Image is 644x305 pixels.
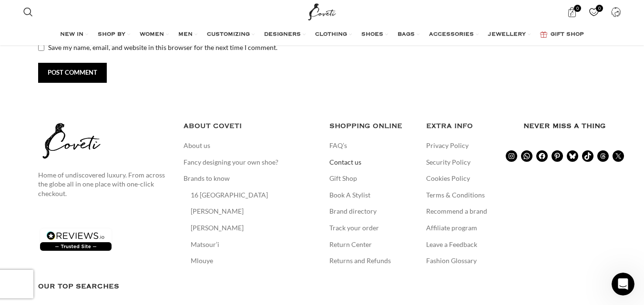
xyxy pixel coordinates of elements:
a: Cookies Policy [426,174,471,183]
a: Book A Stylist [329,190,371,200]
a: JEWELLERY [488,25,531,44]
a: ACCESSORIES [429,25,479,44]
a: Site logo [306,7,338,15]
span: ACCESSORIES [429,31,474,39]
img: reviews-trust-logo-2.png [38,226,113,253]
a: GIFT SHOP [540,25,584,44]
a: CUSTOMIZING [207,25,255,44]
label: Save my name, email, and website in this browser for the next time I comment. [48,43,277,51]
span: 0 [574,5,581,12]
a: BAGS [398,25,419,44]
a: Terms & Conditions [426,190,486,200]
a: Leave a Feedback [426,240,478,249]
h3: Our Top Searches [38,281,170,292]
img: GiftBag [540,31,547,38]
a: Recommend a brand [426,207,488,216]
input: Post Comment [38,63,107,83]
a: Brands to know [184,174,231,183]
span: DESIGNERS [264,31,301,39]
a: FAQ’s [329,141,348,150]
a: Search [19,2,38,21]
span: SHOES [361,31,383,39]
a: 16 [GEOGRAPHIC_DATA] [191,190,269,200]
a: 0 [562,2,582,21]
a: SHOES [361,25,388,44]
a: Security Policy [426,157,471,167]
div: My Wishlist [584,2,603,21]
a: Matsour’i [191,240,220,249]
a: Mlouye [191,256,214,266]
a: SHOP BY [98,25,130,44]
iframe: Intercom live chat [612,273,634,295]
span: CLOTHING [315,31,347,39]
a: Brand directory [329,207,378,216]
div: Main navigation [19,25,625,44]
span: JEWELLERY [488,31,526,39]
span: NEW IN [60,31,83,39]
a: Affiliate program [426,223,478,233]
a: About us [184,141,211,150]
a: Contact us [329,157,362,167]
a: DESIGNERS [264,25,306,44]
h5: SHOPPING ONLINE [329,121,412,131]
span: WOMEN [140,31,164,39]
span: SHOP BY [98,31,125,39]
a: Returns and Refunds [329,256,392,266]
a: Track your order [329,223,380,233]
span: GIFT SHOP [551,31,584,39]
a: Fancy designing your own shoe? [184,157,279,167]
span: BAGS [398,31,415,39]
a: MEN [178,25,197,44]
a: NEW IN [60,25,88,44]
a: 0 [584,2,603,21]
span: CUSTOMIZING [207,31,250,39]
img: coveti-black-logo_ueqiqk.png [38,121,105,161]
a: CLOTHING [315,25,352,44]
a: Fashion Glossary [426,256,478,266]
a: [PERSON_NAME] [191,207,245,216]
h3: Never miss a thing [523,121,606,131]
a: Gift Shop [329,174,358,183]
span: MEN [178,31,193,39]
h5: ABOUT COVETI [184,121,315,131]
a: WOMEN [140,25,169,44]
a: [PERSON_NAME] [191,223,245,233]
p: Home of undiscovered luxury. From across the globe all in one place with one-click checkout. [38,170,170,198]
span: 0 [596,5,603,12]
a: Privacy Policy [426,141,470,150]
a: Return Center [329,240,373,249]
h5: EXTRA INFO [426,121,509,131]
